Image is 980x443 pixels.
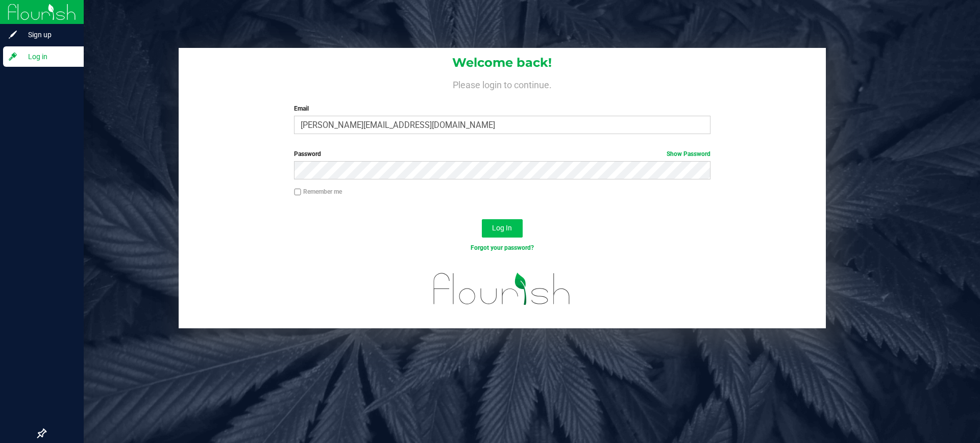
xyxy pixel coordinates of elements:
inline-svg: Sign up [8,30,18,40]
span: Log In [492,224,512,232]
button: Log In [482,219,523,238]
img: flourish_logo.svg [421,263,583,315]
span: Log in [18,50,79,63]
label: Email [294,104,710,113]
h4: Please login to continue. [179,77,826,90]
inline-svg: Log in [8,51,18,62]
label: Remember me [294,187,342,196]
a: Show Password [667,150,710,158]
input: Remember me [294,189,301,196]
h1: Welcome back! [179,56,826,69]
span: Password [294,150,321,158]
a: Forgot your password? [471,244,534,251]
span: Sign up [18,29,79,41]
